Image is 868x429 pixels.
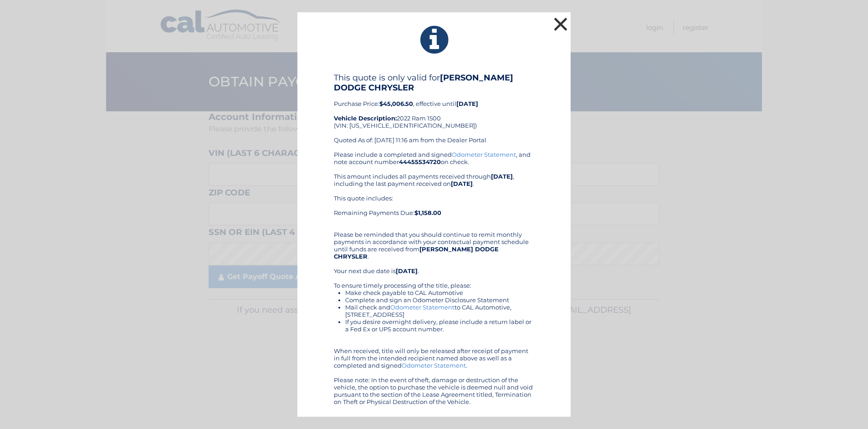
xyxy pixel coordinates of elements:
[551,15,570,33] button: ×
[334,73,534,93] h4: This quote is only valid for
[402,362,466,369] a: Odometer Statement
[345,318,534,333] li: If you desire overnight delivery, please include a return label or a Fed Ex or UPS account number.
[345,289,534,296] li: Make check payable to CAL Automotive
[414,209,441,216] b: $1,158.00
[399,158,441,165] b: 44455534720
[334,73,534,151] div: Purchase Price: , effective until 2022 Ram 1500 (VIN: [US_VEHICLE_IDENTIFICATION_NUMBER]) Quoted ...
[345,296,534,304] li: Complete and sign an Odometer Disclosure Statement
[456,100,478,107] b: [DATE]
[334,195,534,224] div: This quote includes: Remaining Payments Due:
[334,151,534,405] div: Please include a completed and signed , and note account number on check. This amount includes al...
[491,173,513,180] b: [DATE]
[334,245,499,260] b: [PERSON_NAME] DODGE CHRYSLER
[379,100,413,107] b: $45,006.50
[345,304,534,318] li: Mail check and to CAL Automotive, [STREET_ADDRESS]
[334,115,397,122] strong: Vehicle Description:
[390,304,454,311] a: Odometer Statement
[452,151,516,158] a: Odometer Statement
[396,267,418,274] b: [DATE]
[334,73,513,93] b: [PERSON_NAME] DODGE CHRYSLER
[451,180,473,187] b: [DATE]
